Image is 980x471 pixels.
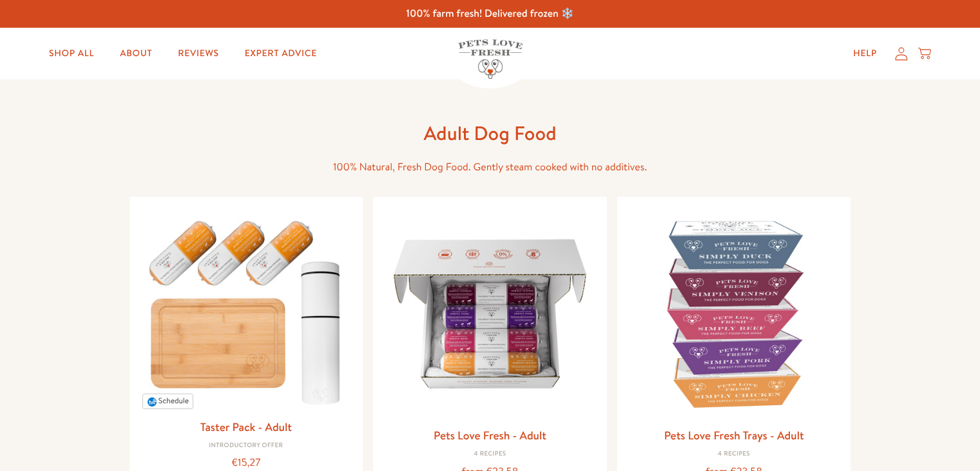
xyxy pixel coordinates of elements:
a: Pets Love Fresh Trays - Adult [664,427,804,443]
a: Pets Love Fresh - Adult [434,427,546,443]
button: Schedule [142,394,193,409]
h1: Adult Dog Food [284,121,697,146]
a: Shop All [39,41,104,66]
a: About [110,41,162,66]
span: 100% Natural, Fresh Dog Food. Gently steam cooked with no additives. [333,160,647,174]
a: Taster Pack - Adult [200,419,292,435]
img: Pets Love Fresh - Adult [383,207,597,421]
a: Help [843,41,887,66]
a: Reviews [168,41,229,66]
a: Expert Advice [235,41,327,66]
img: Pets Love Fresh [458,39,523,79]
img: Pets Love Fresh Trays - Adult [628,207,841,421]
img: Taster Pack - Adult [140,207,353,412]
div: Introductory Offer [140,442,353,450]
span: Schedule [159,395,189,406]
div: 4 Recipes [383,450,597,458]
div: 4 Recipes [628,450,841,458]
